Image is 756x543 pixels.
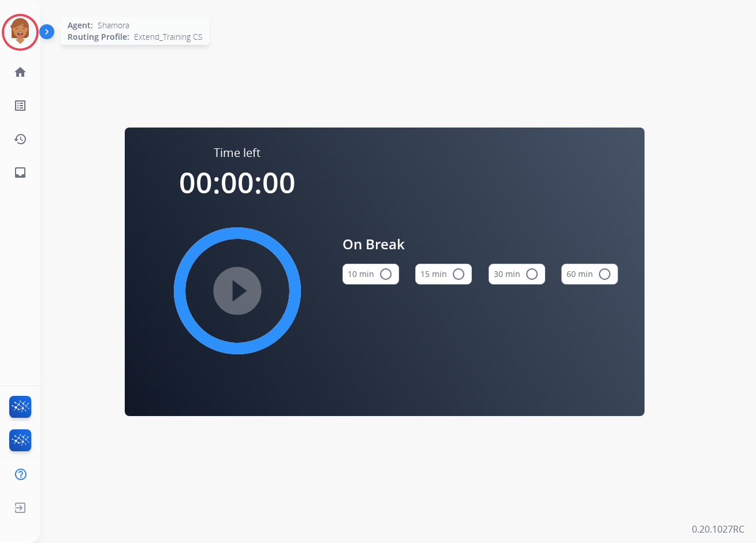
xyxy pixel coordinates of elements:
[342,264,399,284] button: 10 min
[13,65,27,79] mat-icon: home
[342,234,619,254] span: On Break
[13,99,27,113] mat-icon: list_alt
[68,20,93,31] span: Agent:
[98,20,129,31] span: Shamora
[598,267,612,281] mat-icon: radio_button_unchecked
[4,16,36,48] img: avatar
[68,31,129,43] span: Routing Profile:
[692,522,744,536] p: 0.20.1027RC
[214,145,260,161] span: Time left
[13,132,27,146] mat-icon: history
[379,267,393,281] mat-icon: radio_button_unchecked
[134,31,203,43] span: Extend_Training CS
[13,166,27,179] mat-icon: inbox
[179,163,296,202] span: 00:00:00
[452,267,465,281] mat-icon: radio_button_unchecked
[561,264,618,284] button: 60 min
[415,264,472,284] button: 15 min
[489,264,545,284] button: 30 min
[525,267,539,281] mat-icon: radio_button_unchecked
